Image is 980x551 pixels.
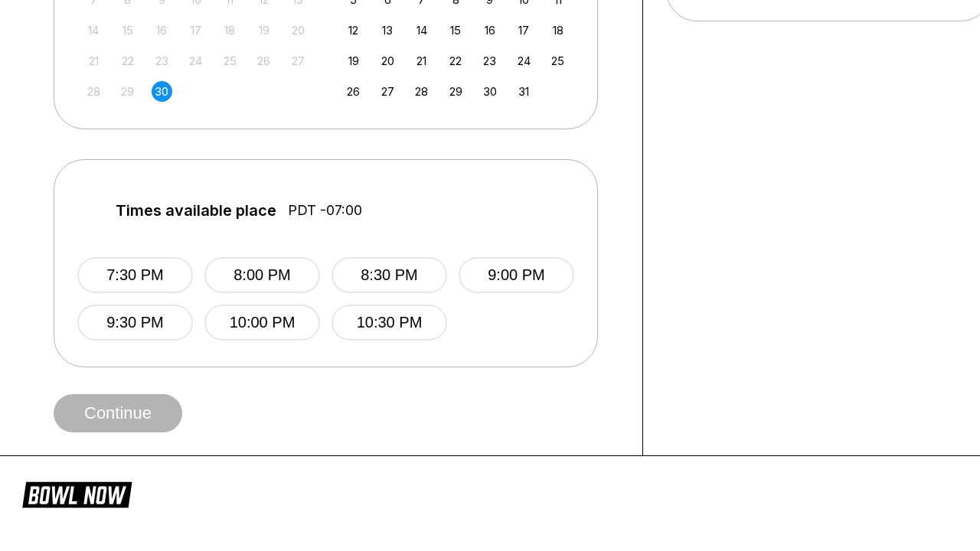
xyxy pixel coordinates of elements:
[288,20,309,41] div: Not available Saturday, September 20th, 2025
[377,81,398,102] div: Choose Monday, October 27th, 2025
[117,51,138,71] div: Not available Monday, September 22nd, 2025
[77,257,193,293] button: 7:30 PM
[411,20,432,41] div: Choose Tuesday, October 14th, 2025
[117,81,138,102] div: Not available Monday, September 29th, 2025
[83,51,104,71] div: Not available Sunday, September 21st, 2025
[377,51,398,71] div: Choose Monday, October 20th, 2025
[185,20,206,41] div: Not available Wednesday, September 17th, 2025
[446,20,466,41] div: Choose Wednesday, October 15th, 2025
[411,81,432,102] div: Choose Tuesday, October 28th, 2025
[479,51,500,71] div: Choose Thursday, October 23rd, 2025
[514,51,534,71] div: Choose Friday, October 24th, 2025
[220,51,240,71] div: Not available Thursday, September 25th, 2025
[479,81,500,102] div: Choose Thursday, October 30th, 2025
[343,81,364,102] div: Choose Sunday, October 26th, 2025
[152,20,172,41] div: Not available Tuesday, September 16th, 2025
[204,305,320,341] button: 10:00 PM
[459,257,574,293] button: 9:00 PM
[152,51,172,71] div: Not available Tuesday, September 23rd, 2025
[253,20,274,41] div: Not available Friday, September 19th, 2025
[116,202,276,219] span: Times available place
[288,202,362,219] span: PDT -07:00
[332,305,447,341] button: 10:30 PM
[204,257,320,293] button: 8:00 PM
[343,51,364,71] div: Choose Sunday, October 19th, 2025
[377,20,398,41] div: Choose Monday, October 13th, 2025
[83,20,104,41] div: Not available Sunday, September 14th, 2025
[77,305,193,341] button: 9:30 PM
[411,51,432,71] div: Choose Tuesday, October 21st, 2025
[220,20,240,41] div: Not available Thursday, September 18th, 2025
[547,20,568,41] div: Choose Saturday, October 18th, 2025
[117,20,138,41] div: Not available Monday, September 15th, 2025
[343,20,364,41] div: Choose Sunday, October 12th, 2025
[446,51,466,71] div: Choose Wednesday, October 22nd, 2025
[185,51,206,71] div: Not available Wednesday, September 24th, 2025
[152,81,172,102] div: Choose Tuesday, September 30th, 2025
[83,81,104,102] div: Not available Sunday, September 28th, 2025
[547,51,568,71] div: Choose Saturday, October 25th, 2025
[332,257,447,293] button: 8:30 PM
[253,51,274,71] div: Not available Friday, September 26th, 2025
[514,20,534,41] div: Choose Friday, October 17th, 2025
[446,81,466,102] div: Choose Wednesday, October 29th, 2025
[514,81,534,102] div: Choose Friday, October 31st, 2025
[288,51,309,71] div: Not available Saturday, September 27th, 2025
[479,20,500,41] div: Choose Thursday, October 16th, 2025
